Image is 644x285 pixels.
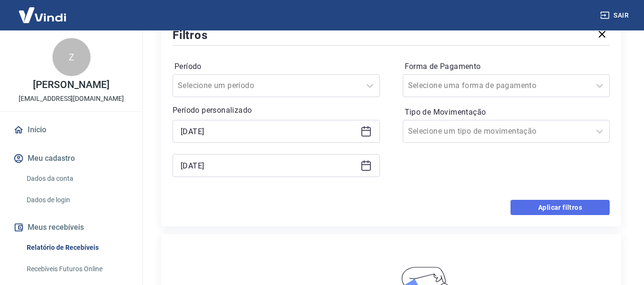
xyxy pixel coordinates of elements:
p: [PERSON_NAME] [33,80,109,90]
a: Dados da conta [23,169,131,188]
label: Período [174,61,378,72]
div: Z [52,38,91,76]
h5: Filtros [173,28,208,43]
p: [EMAIL_ADDRESS][DOMAIN_NAME] [19,94,124,104]
input: Data inicial [181,124,357,138]
a: Relatório de Recebíveis [23,238,131,257]
label: Forma de Pagamento [405,61,608,72]
button: Sair [598,7,633,24]
button: Meus recebíveis [11,217,131,238]
p: Período personalizado [173,105,380,116]
button: Aplicar filtros [511,200,610,215]
a: Dados de login [23,190,131,210]
label: Tipo de Movimentação [405,107,608,118]
input: Data final [181,158,357,173]
img: Vindi [11,0,73,29]
button: Meu cadastro [11,148,131,169]
a: Início [11,119,131,140]
a: Recebíveis Futuros Online [23,259,131,279]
